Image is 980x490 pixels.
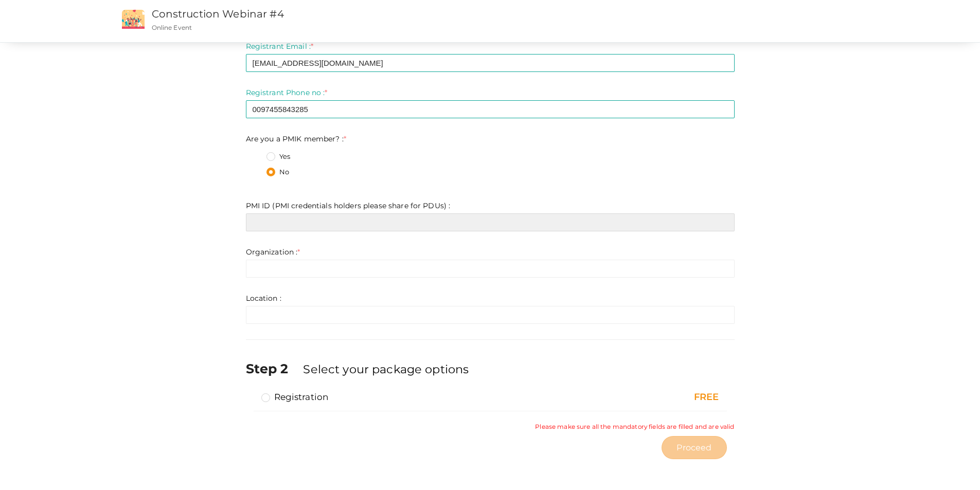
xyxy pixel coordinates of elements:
div: FREE [579,391,719,404]
label: Yes [266,152,290,162]
p: Online Event [152,23,642,32]
label: Select your package options [303,361,469,377]
label: PMI ID (PMI credentials holders please share for PDUs) : [246,201,451,211]
label: Registration [261,391,329,403]
label: Registrant Phone no : [246,87,328,98]
label: Step 2 [246,359,301,378]
label: No [266,167,289,177]
small: Please make sure all the mandatory fields are filled and are valid [535,422,734,431]
label: Registrant Email : [246,41,314,51]
img: event2.png [122,10,145,29]
span: Proceed [676,442,711,453]
button: Proceed [662,436,726,459]
label: Location : [246,293,281,303]
label: Organization : [246,247,300,257]
a: Construction Webinar #4 [152,8,284,20]
input: Enter registrant email here. [246,54,735,72]
label: Are you a PMIK member? : [246,134,347,144]
input: Enter registrant phone no here. [246,100,735,118]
